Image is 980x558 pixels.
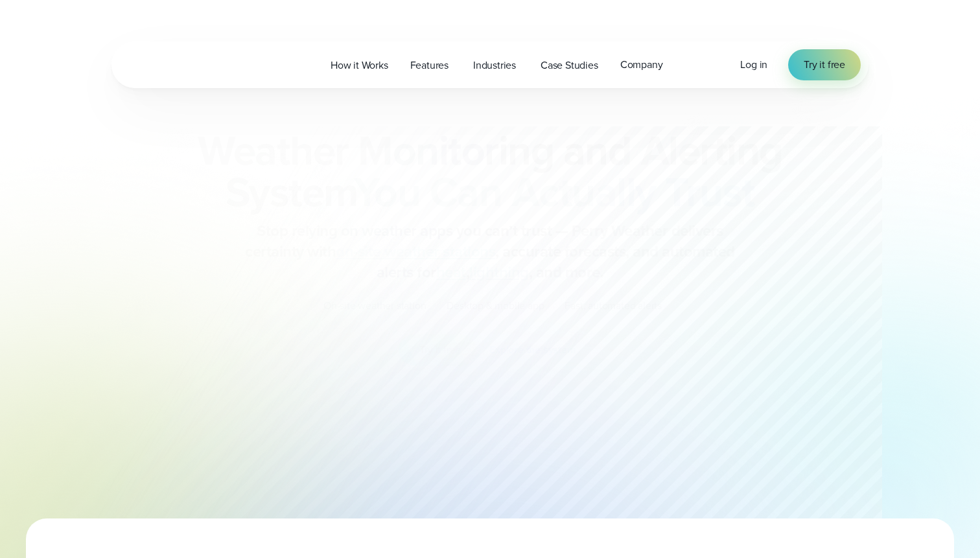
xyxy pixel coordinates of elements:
[541,58,598,73] span: Case Studies
[740,57,767,73] a: Log in
[331,58,388,73] span: How it Works
[320,52,399,78] a: How it Works
[788,49,861,80] a: Try it free
[620,57,663,73] span: Company
[410,58,449,73] span: Features
[530,52,609,78] a: Case Studies
[804,57,845,73] span: Try it free
[740,57,767,72] span: Log in
[473,58,516,73] span: Industries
